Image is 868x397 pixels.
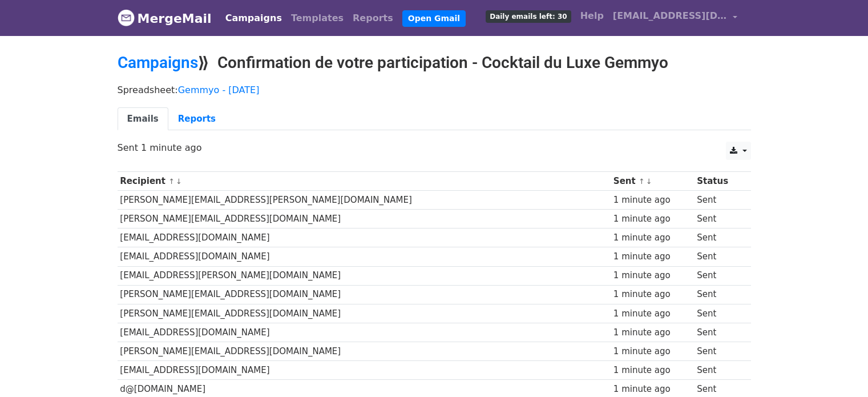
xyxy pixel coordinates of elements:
td: Sent [694,285,743,304]
div: 1 minute ago [613,231,692,244]
td: [EMAIL_ADDRESS][DOMAIN_NAME] [118,247,611,266]
a: ↑ [639,177,645,186]
div: 1 minute ago [613,345,692,358]
a: ↓ [176,177,182,186]
td: Sent [694,323,743,342]
div: 1 minute ago [613,194,692,207]
td: [PERSON_NAME][EMAIL_ADDRESS][DOMAIN_NAME] [118,342,611,360]
th: Recipient [118,172,611,191]
div: 1 minute ago [613,269,692,282]
div: 1 minute ago [613,212,692,226]
a: MergeMail [118,6,212,30]
td: [PERSON_NAME][EMAIL_ADDRESS][DOMAIN_NAME] [118,285,611,304]
td: [EMAIL_ADDRESS][PERSON_NAME][DOMAIN_NAME] [118,266,611,285]
span: Daily emails left: 30 [486,10,571,23]
p: Spreadsheet: [118,84,751,96]
a: Reports [168,107,225,131]
h2: ⟫ Confirmation de votre participation - Cocktail du Luxe Gemmyo [118,53,751,73]
td: [EMAIL_ADDRESS][DOMAIN_NAME] [118,361,611,380]
td: [EMAIL_ADDRESS][DOMAIN_NAME] [118,228,611,247]
a: ↑ [168,177,175,186]
td: Sent [694,361,743,380]
a: Campaigns [118,53,198,72]
div: 1 minute ago [613,250,692,263]
a: Open Gmail [402,10,466,27]
span: [EMAIL_ADDRESS][DOMAIN_NAME] [613,9,727,23]
td: [PERSON_NAME][EMAIL_ADDRESS][DOMAIN_NAME] [118,210,611,228]
p: Sent 1 minute ago [118,142,751,154]
div: 1 minute ago [613,307,692,320]
a: Campaigns [221,7,286,30]
td: Sent [694,247,743,266]
a: Help [576,5,608,27]
td: [EMAIL_ADDRESS][DOMAIN_NAME] [118,323,611,342]
td: [PERSON_NAME][EMAIL_ADDRESS][DOMAIN_NAME] [118,304,611,323]
a: Gemmyo - [DATE] [178,85,260,95]
a: Templates [286,7,348,30]
a: [EMAIL_ADDRESS][DOMAIN_NAME] [608,5,742,31]
div: 1 minute ago [613,288,692,301]
a: Emails [118,107,168,131]
a: Daily emails left: 30 [481,5,575,27]
div: 1 minute ago [613,326,692,339]
div: 1 minute ago [613,383,692,396]
td: Sent [694,210,743,228]
div: 1 minute ago [613,364,692,377]
th: Status [694,172,743,191]
td: Sent [694,191,743,210]
a: ↓ [646,177,652,186]
td: Sent [694,228,743,247]
td: Sent [694,342,743,360]
th: Sent [611,172,694,191]
td: Sent [694,266,743,285]
td: [PERSON_NAME][EMAIL_ADDRESS][PERSON_NAME][DOMAIN_NAME] [118,191,611,210]
img: MergeMail logo [118,9,135,26]
a: Reports [348,7,398,30]
td: Sent [694,304,743,323]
